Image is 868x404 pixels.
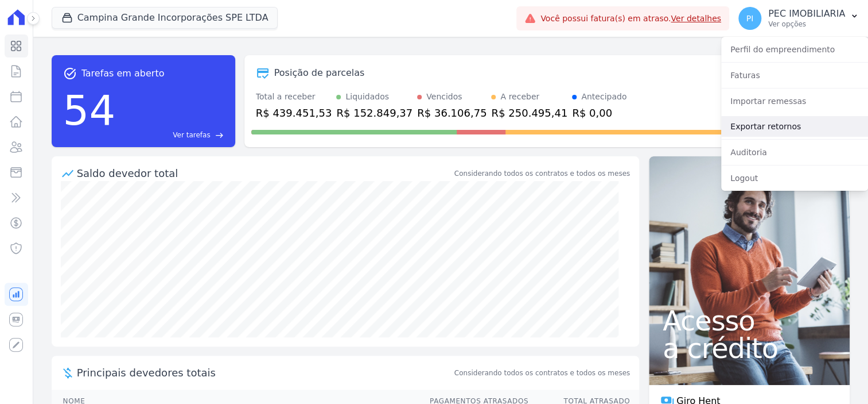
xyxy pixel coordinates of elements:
button: Campina Grande Incorporações SPE LTDA [52,7,278,29]
a: Auditoria [721,142,868,163]
a: Exportar retornos [721,116,868,137]
span: Acesso [663,307,836,334]
a: Ver detalhes [671,14,721,23]
p: PEC IMOBILIARIA [768,8,845,20]
div: Antecipado [581,91,626,103]
a: Ver tarefas east [120,130,223,140]
div: Saldo devedor total [77,166,452,181]
div: A receber [500,91,539,103]
div: R$ 152.849,37 [336,105,412,121]
p: Ver opções [768,20,845,29]
a: Logout [721,168,868,188]
span: Principais devedores totais [77,365,452,380]
span: east [215,131,224,140]
div: R$ 250.495,41 [491,105,567,121]
span: Considerando todos os contratos e todos os meses [454,368,630,378]
span: PI [746,14,754,22]
div: Considerando todos os contratos e todos os meses [454,168,630,179]
div: Total a receber [256,91,332,103]
button: PI PEC IMOBILIARIA Ver opções [729,2,868,34]
a: Faturas [721,65,868,86]
a: Perfil do empreendimento [721,39,868,60]
div: R$ 0,00 [572,105,626,121]
div: Vencidos [426,91,462,103]
div: Posição de parcelas [274,66,365,80]
span: Tarefas em aberto [81,67,165,80]
span: Ver tarefas [173,130,210,140]
span: task_alt [63,67,77,80]
div: R$ 439.451,53 [256,105,332,121]
div: Liquidados [345,91,389,103]
span: a crédito [663,334,836,362]
a: Importar remessas [721,91,868,111]
div: R$ 36.106,75 [417,105,486,121]
span: Você possui fatura(s) em atraso. [540,13,721,25]
div: 54 [63,80,116,140]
